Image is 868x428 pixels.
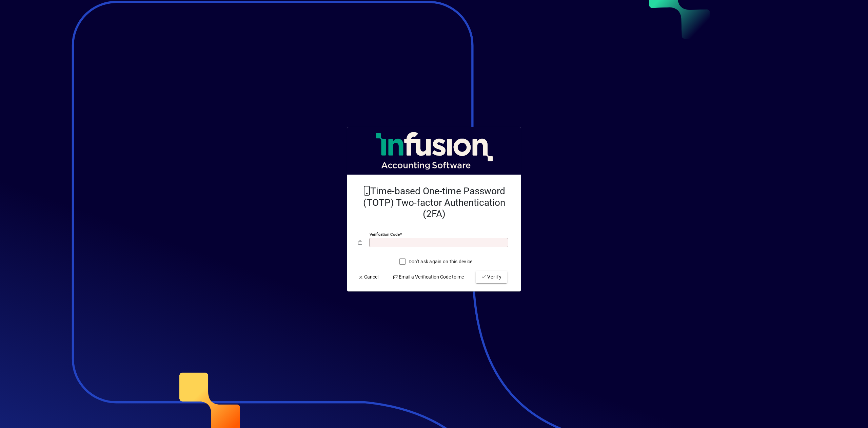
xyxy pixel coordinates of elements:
[481,273,502,281] span: Verify
[390,271,467,283] button: Email a Verification Code to me
[358,273,378,281] span: Cancel
[355,271,381,283] button: Cancel
[358,185,510,220] h2: Time-based One-time Password (TOTP) Two-factor Authentication (2FA)
[407,258,473,265] label: Don't ask again on this device
[393,273,464,281] span: Email a Verification Code to me
[476,271,507,283] button: Verify
[370,232,400,237] mat-label: Verification code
